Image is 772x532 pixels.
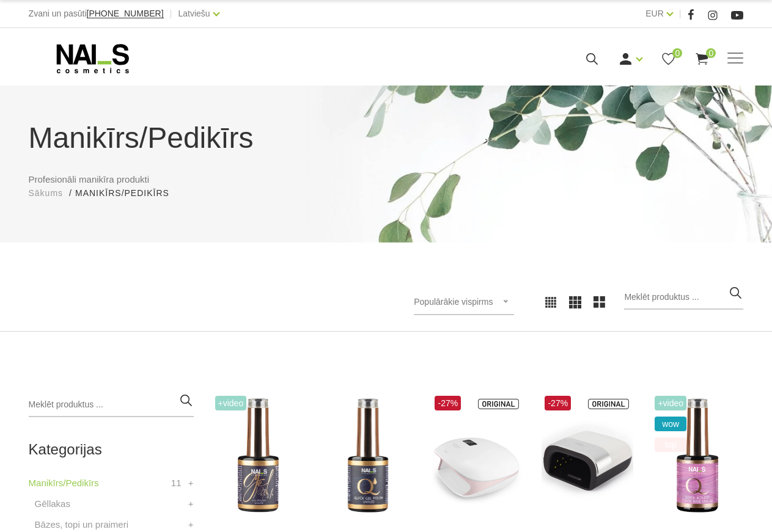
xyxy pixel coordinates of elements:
img: Tips:UV LAMPAZīmola nosaukums:SUNUVModeļa numurs: SUNUV4Profesionālā UV/Led lampa.Garantija: 1 ga... [432,393,523,519]
img: Ilgnoturīga, intensīvi pigmentēta gellaka. Viegli klājas, lieliski žūst, nesaraujas, neatkāpjas n... [212,393,304,519]
img: Ātri, ērti un vienkārši!Intensīvi pigmentēta gellaka, kas perfekti klājas arī vienā slānī, tādā v... [322,393,414,519]
a: + [188,517,194,532]
a: Gēllakas [35,497,70,511]
a: Manikīrs/Pedikīrs [29,476,99,490]
li: Manikīrs/Pedikīrs [75,187,182,200]
h1: Manikīrs/Pedikīrs [29,116,744,160]
input: Meklēt produktus ... [624,285,743,310]
span: Populārākie vispirms [414,297,493,307]
img: Šī brīža iemīlētākais produkts, kas nepieviļ nevienu meistaru.Perfektas noturības kamuflāžas bāze... [652,393,743,519]
div: Zvani un pasūti [29,6,164,21]
a: EUR [645,6,664,21]
span: -27% [435,396,461,410]
span: +Video [655,396,686,410]
span: 11 [171,476,182,490]
h2: Kategorijas [29,442,194,457]
span: | [679,6,682,21]
span: top [655,437,686,452]
a: 0 [694,51,710,67]
span: 0 [672,48,682,58]
a: 0 [661,51,676,67]
img: Modelis: SUNUV 3Jauda: 48WViļņu garums: 365+405nmKalpošanas ilgums: 50000 HRSPogas vadība:10s/30s... [542,393,633,519]
a: + [188,497,194,511]
a: Latviešu [178,6,210,21]
span: -27% [545,396,571,410]
span: +Video [215,396,247,410]
div: Profesionāli manikīra produkti [20,116,753,200]
span: wow [655,417,686,431]
span: Sākums [29,188,64,198]
a: Sākums [29,187,64,200]
a: Bāzes, topi un praimeri [35,517,128,532]
input: Meklēt produktus ... [29,393,194,417]
a: + [188,476,194,490]
a: [PHONE_NUMBER] [87,9,164,18]
span: | [170,6,172,21]
span: 0 [706,48,716,58]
